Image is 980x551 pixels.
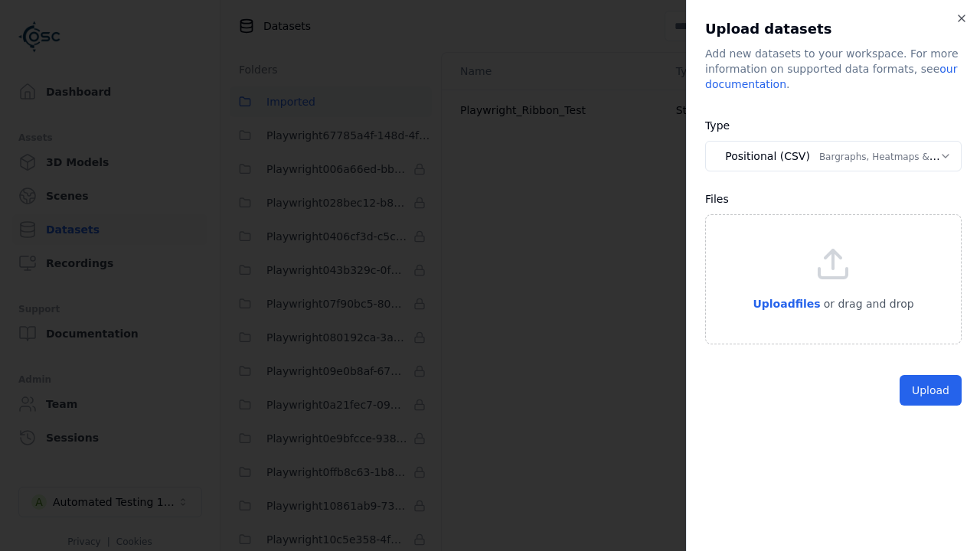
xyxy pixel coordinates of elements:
[705,46,962,92] div: Add new datasets to your workspace. For more information on supported data formats, see .
[705,18,962,40] h2: Upload datasets
[705,119,730,132] label: Type
[900,375,962,406] button: Upload
[821,295,914,313] p: or drag and drop
[705,193,729,205] label: Files
[753,298,820,310] span: Upload files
